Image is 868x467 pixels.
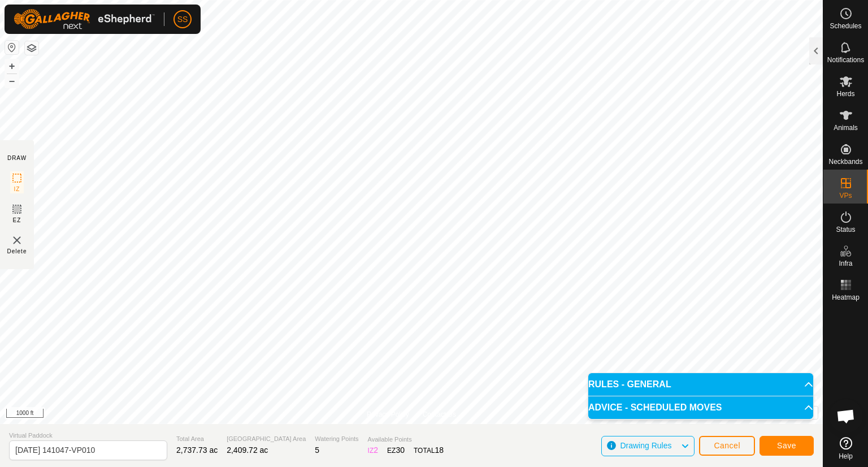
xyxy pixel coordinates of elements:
[10,233,24,247] img: VP
[315,434,358,444] span: Watering Points
[177,14,188,25] span: SS
[176,446,218,455] span: 2,737.73 ac
[823,433,868,464] a: Help
[5,59,19,73] button: +
[588,380,671,389] span: RULES - GENERAL
[839,192,852,199] span: VPs
[414,444,444,456] div: TOTAL
[836,90,854,97] span: Herds
[588,396,813,419] p-accordion-header: ADVICE - SCHEDULED MOVES
[5,41,19,54] button: Reset Map
[387,444,405,456] div: EZ
[777,441,796,450] span: Save
[367,409,409,420] a: Privacy Policy
[227,446,268,455] span: 2,409.72 ac
[374,446,378,455] span: 2
[827,57,864,63] span: Notifications
[588,373,813,396] p-accordion-header: RULES - GENERAL
[834,124,858,131] span: Animals
[714,441,740,450] span: Cancel
[423,409,456,420] a: Contact Us
[830,23,861,29] span: Schedules
[435,446,444,455] span: 18
[759,436,814,456] button: Save
[14,9,155,29] img: Gallagher Logo
[25,41,38,55] button: Map Layers
[620,441,671,450] span: Drawing Rules
[836,226,855,233] span: Status
[7,154,27,162] div: DRAW
[396,446,405,455] span: 30
[828,158,862,165] span: Neckbands
[7,247,27,256] span: Delete
[699,436,755,456] button: Cancel
[14,185,20,193] span: IZ
[832,294,860,301] span: Heatmap
[5,74,19,88] button: –
[839,260,852,267] span: Infra
[227,434,306,444] span: [GEOGRAPHIC_DATA] Area
[368,444,378,456] div: IZ
[13,216,21,224] span: EZ
[839,453,853,460] span: Help
[9,431,167,440] span: Virtual Paddock
[368,435,444,444] span: Available Points
[315,446,319,455] span: 5
[588,403,722,412] span: ADVICE - SCHEDULED MOVES
[176,434,218,444] span: Total Area
[829,399,863,433] div: Open chat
